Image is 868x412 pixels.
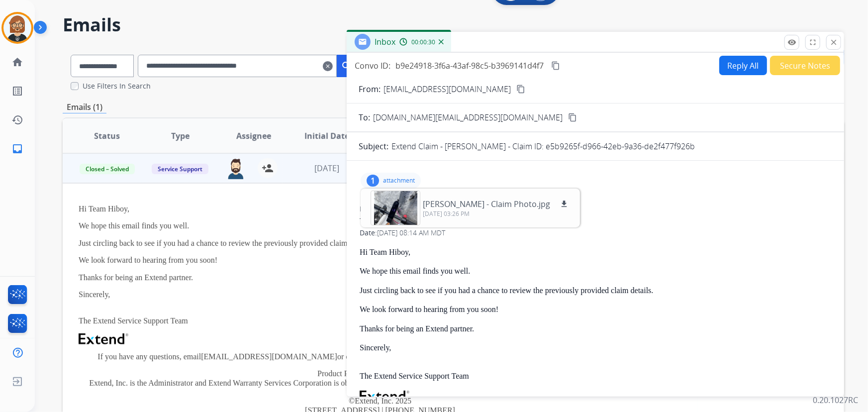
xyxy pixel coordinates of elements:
[375,36,395,47] span: Inbox
[171,130,190,142] span: Type
[79,273,681,282] p: Thanks for being an Extend partner.
[80,164,135,174] span: Closed – Solved
[79,221,681,230] p: We hope this email finds you well.
[79,205,681,213] p: Hi Team Hiboy,
[360,228,831,238] div: Date:
[360,362,831,381] p: The Extend Service Support Team
[236,130,271,142] span: Assignee
[560,200,569,208] mat-icon: download
[568,113,577,122] mat-icon: content_copy
[314,163,339,174] span: [DATE]
[411,38,435,46] span: 00:00:30
[359,83,381,95] p: From:
[63,15,844,35] h2: Emails
[395,60,544,71] span: b9e24918-3f6a-43af-98c5-b3969141d4f7
[79,352,681,361] p: If you have any questions, email or call [PHONE_NUMBER] [DATE]-[DATE], 9am-8pm EST and [DATE] & [...
[63,101,106,113] p: Emails (1)
[770,56,840,75] button: Secure Notes
[373,111,563,123] span: [DOMAIN_NAME][EMAIL_ADDRESS][DOMAIN_NAME]
[94,130,120,142] span: Status
[384,83,511,95] p: [EMAIL_ADDRESS][DOMAIN_NAME]
[304,130,349,142] span: Initial Date
[79,239,681,248] p: Just circling back to see if you had a chance to review the previously provided claim details.
[226,158,246,179] img: agent-avatar
[719,56,767,75] button: Reply All
[787,38,796,47] mat-icon: remove_red_eye
[423,198,550,210] p: [PERSON_NAME] - Claim Photo.jpg
[391,140,695,152] p: Extend Claim - [PERSON_NAME] - Claim ID: e5b9265f-d966-42eb-9a36-de2f477f926b
[359,111,370,123] p: To:
[423,210,570,218] p: [DATE] 03:26 PM
[367,175,379,187] div: 1
[355,60,390,72] p: Convo ID:
[11,85,23,97] mat-icon: list_alt
[360,343,831,352] p: Sincerely,
[11,143,23,155] mat-icon: inbox
[360,248,831,257] p: Hi Team Hiboy,
[808,38,817,47] mat-icon: fullscreen
[551,61,560,70] mat-icon: content_copy
[11,56,23,68] mat-icon: home
[152,164,208,174] span: Service Support
[83,81,151,91] label: Use Filters In Search
[360,391,409,402] img: Extend Logo
[341,60,353,72] mat-icon: search
[829,38,838,47] mat-icon: close
[360,204,831,214] div: From:
[79,307,681,325] p: The Extend Service Support Team
[11,114,23,126] mat-icon: history
[813,394,858,406] p: 0.20.1027RC
[360,216,831,226] div: To:
[201,352,337,361] a: [EMAIL_ADDRESS][DOMAIN_NAME]
[360,267,831,276] p: We hope this email finds you well.
[377,228,445,237] span: [DATE] 08:14 AM MDT
[79,333,128,344] img: Extend Logo
[359,140,388,152] p: Subject:
[79,290,681,299] p: Sincerely,
[79,256,681,265] p: We look forward to hearing from you soon!
[383,177,415,185] p: attachment
[262,162,274,174] mat-icon: person_add
[360,305,831,314] p: We look forward to hearing from you soon!
[3,14,31,42] img: avatar
[360,286,831,295] p: Just circling back to see if you had a chance to review the previously provided claim details.
[516,85,525,94] mat-icon: content_copy
[360,324,831,333] p: Thanks for being an Extend partner.
[323,60,333,72] mat-icon: clear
